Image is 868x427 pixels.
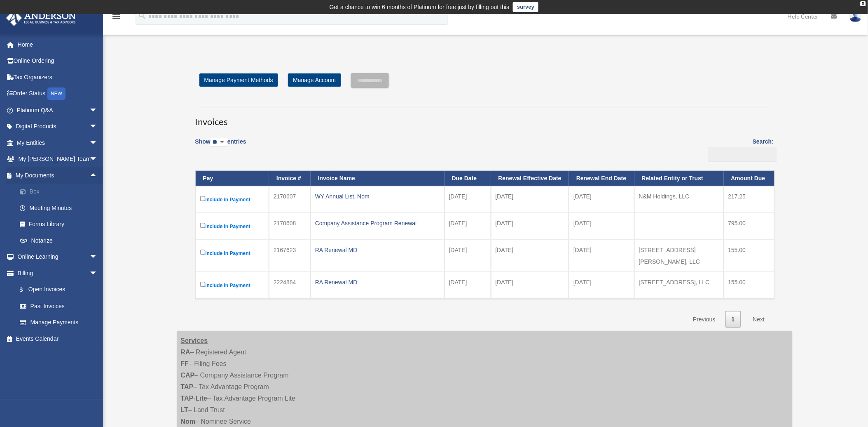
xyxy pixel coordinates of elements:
th: Due Date: activate to sort column ascending [445,171,491,186]
strong: CAP [181,372,195,379]
input: Include in Payment [200,282,206,287]
td: [DATE] [445,186,491,213]
a: My Documentsarrow_drop_up [6,167,110,184]
a: My Entitiesarrow_drop_down [6,134,110,151]
td: N&M Holdings, LLC [634,186,724,213]
a: Events Calendar [6,330,110,347]
a: Digital Productsarrow_drop_down [6,118,110,135]
span: arrow_drop_down [89,265,106,282]
a: Platinum Q&Aarrow_drop_down [6,102,110,118]
a: Previous [687,311,721,328]
strong: TAP [181,383,194,390]
td: 155.00 [724,240,774,272]
input: Search: [708,147,777,163]
strong: LT [181,406,188,413]
a: menu [111,14,121,21]
span: arrow_drop_up [89,167,106,184]
a: $Open Invoices [12,281,102,298]
th: Pay: activate to sort column descending [196,171,269,186]
td: [DATE] [491,240,569,272]
div: RA Renewal MD [315,276,440,288]
label: Search: [705,137,774,162]
div: Get a chance to win 6 months of Platinum for free just by filling out this [330,2,510,12]
input: Include in Payment [200,250,206,255]
span: arrow_drop_down [89,102,106,119]
a: Meeting Minutes [12,200,110,216]
td: [DATE] [569,186,634,213]
td: 2170607 [269,186,311,213]
th: Invoice Name: activate to sort column ascending [311,171,445,186]
th: Related Entity or Trust: activate to sort column ascending [634,171,724,186]
span: arrow_drop_down [89,134,106,151]
div: close [861,1,866,6]
td: [DATE] [491,213,569,240]
a: Order StatusNEW [6,85,110,102]
label: Include in Payment [200,280,265,290]
span: arrow_drop_down [89,118,106,135]
td: [STREET_ADDRESS], LLC [634,272,724,299]
select: Showentries [211,138,227,147]
a: Past Invoices [12,298,106,314]
td: [DATE] [569,272,634,299]
i: search [138,11,147,20]
a: Manage Payment Methods [199,73,278,87]
td: [DATE] [569,240,634,272]
input: Include in Payment [200,223,206,228]
td: 795.00 [724,213,774,240]
a: 1 [725,311,741,328]
a: Tax Organizers [6,69,110,85]
td: 2224884 [269,272,311,299]
label: Include in Payment [200,221,265,231]
div: NEW [47,87,66,100]
td: [DATE] [445,272,491,299]
a: Next [747,311,771,328]
h3: Invoices [195,108,774,128]
td: 155.00 [724,272,774,299]
td: 2170608 [269,213,311,240]
label: Include in Payment [200,248,265,258]
th: Amount Due: activate to sort column ascending [724,171,774,186]
a: My [PERSON_NAME] Teamarrow_drop_down [6,151,110,167]
a: Home [6,36,110,53]
strong: Services [181,337,208,344]
strong: TAP-Lite [181,395,208,402]
a: Forms Library [12,216,110,233]
input: Include in Payment [200,196,206,201]
div: WY Annual List, Nom [315,191,440,202]
div: Company Assistance Program Renewal [315,217,440,229]
a: Billingarrow_drop_down [6,265,106,281]
td: [DATE] [569,213,634,240]
img: Anderson Advisors Platinum Portal [4,10,78,26]
i: menu [111,12,121,21]
strong: Nom [181,418,196,425]
td: [DATE] [491,272,569,299]
span: arrow_drop_down [89,249,106,266]
a: Online Ordering [6,53,110,69]
a: survey [513,2,538,12]
td: [STREET_ADDRESS][PERSON_NAME], LLC [634,240,724,272]
img: User Pic [849,10,862,22]
td: 217.25 [724,186,774,213]
label: Show entries [195,137,246,156]
th: Invoice #: activate to sort column ascending [269,171,311,186]
a: Manage Payments [12,314,106,331]
strong: FF [181,360,189,367]
td: [DATE] [491,186,569,213]
a: Notarize [12,232,110,249]
span: $ [24,285,28,295]
th: Renewal End Date: activate to sort column ascending [569,171,634,186]
td: [DATE] [445,240,491,272]
th: Renewal Effective Date: activate to sort column ascending [491,171,569,186]
td: [DATE] [445,213,491,240]
td: 2167623 [269,240,311,272]
label: Include in Payment [200,194,265,205]
a: Box [12,184,110,200]
a: Manage Account [288,73,341,87]
div: RA Renewal MD [315,244,440,256]
span: arrow_drop_down [89,151,106,168]
strong: RA [181,349,190,356]
a: Online Learningarrow_drop_down [6,249,110,265]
